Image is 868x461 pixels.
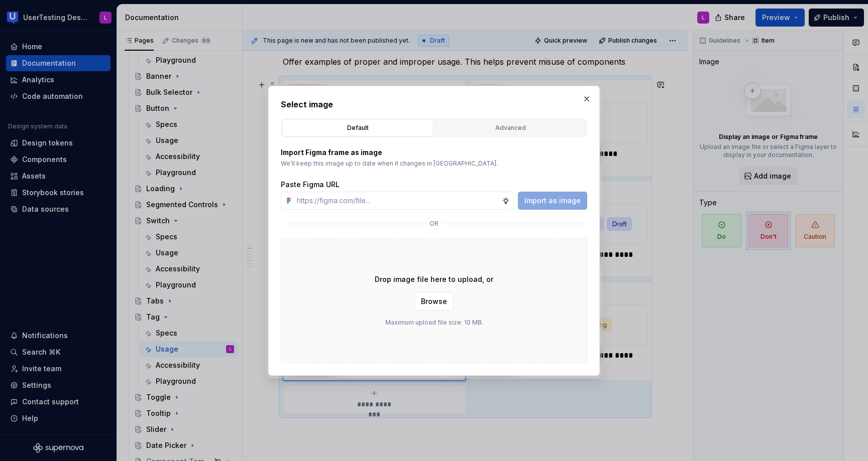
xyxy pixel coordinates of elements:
h2: Select image [281,98,587,110]
div: Advanced [438,123,583,133]
p: Drop image file here to upload, or [375,274,493,284]
label: Paste Figma URL [281,180,340,190]
button: Browse [414,292,454,311]
input: https://figma.com/file... [293,192,502,210]
p: Import Figma frame as image [281,147,587,158]
p: We’ll keep this image up to date when it changes in [GEOGRAPHIC_DATA]. [281,160,587,168]
p: Maximum upload file size: 10 MB. [385,319,483,327]
div: Default [285,123,430,133]
span: Browse [421,296,447,306]
p: or [429,220,439,228]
